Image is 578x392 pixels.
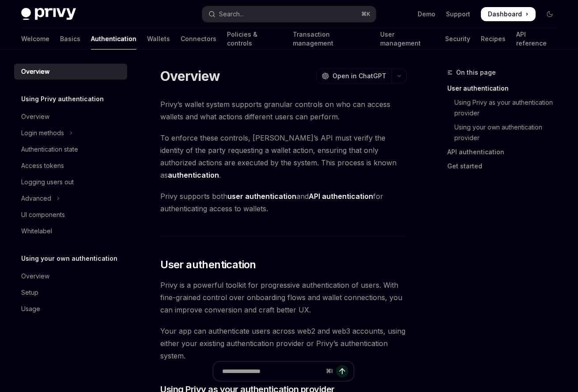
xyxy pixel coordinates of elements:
span: To enforce these controls, [PERSON_NAME]’s API must verify the identity of the party requesting a... [160,132,407,181]
a: Access tokens [14,158,127,174]
div: Overview [21,271,49,282]
div: Setup [21,287,38,298]
button: Toggle Advanced section [14,190,127,206]
a: Authentication state [14,141,127,157]
span: Open in ChatGPT [332,72,386,80]
div: Whitelabel [21,226,52,236]
div: Search... [219,9,244,19]
a: Dashboard [481,7,536,21]
a: Logging users out [14,174,127,190]
span: User authentication [160,258,256,272]
a: User authentication [447,81,564,95]
span: Dashboard [488,10,522,19]
a: Basics [60,28,80,49]
a: Get started [447,159,564,173]
button: Toggle dark mode [543,7,557,21]
a: Wallets [147,28,170,49]
a: Using Privy as your authentication provider [447,95,564,120]
a: Overview [14,268,127,284]
a: Recipes [481,28,506,49]
span: On this page [456,67,496,78]
a: Connectors [181,28,216,49]
a: Transaction management [293,28,370,49]
button: Open in ChatGPT [316,69,392,84]
a: Authentication [91,28,136,49]
a: User management [380,28,434,49]
h5: Using your own authentication [21,253,117,264]
button: Toggle Login methods section [14,125,127,141]
div: Authentication state [21,144,78,155]
strong: authentication [168,171,219,179]
a: Security [445,28,470,49]
a: Overview [14,109,127,125]
button: Open search [202,6,376,22]
div: Login methods [21,128,64,138]
div: Advanced [21,193,51,204]
div: Overview [21,111,49,122]
span: Your app can authenticate users across web2 and web3 accounts, using either your existing authent... [160,325,407,362]
span: ⌘ K [361,11,370,18]
h5: Using Privy authentication [21,94,104,104]
a: API reference [516,28,557,49]
a: Demo [418,10,435,19]
h1: Overview [160,68,220,84]
div: Access tokens [21,160,64,171]
span: Privy supports both and for authenticating access to wallets. [160,190,407,215]
a: Using your own authentication provider [447,120,564,145]
span: Privy’s wallet system supports granular controls on who can access wallets and what actions diffe... [160,98,407,123]
a: Welcome [21,28,49,49]
a: API authentication [447,145,564,159]
strong: user authentication [227,192,296,201]
div: Usage [21,304,40,314]
a: UI components [14,207,127,223]
img: dark logo [21,8,76,20]
a: Policies & controls [227,28,282,49]
div: Logging users out [21,177,74,187]
a: Support [446,10,470,19]
a: Overview [14,64,127,80]
div: UI components [21,209,65,220]
div: Overview [21,66,49,77]
a: Setup [14,285,127,301]
input: Ask a question... [222,362,322,381]
span: Privy is a powerful toolkit for progressive authentication of users. With fine-grained control ov... [160,279,407,316]
a: Usage [14,301,127,317]
button: Send message [336,365,348,377]
strong: API authentication [309,192,373,201]
a: Whitelabel [14,223,127,239]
